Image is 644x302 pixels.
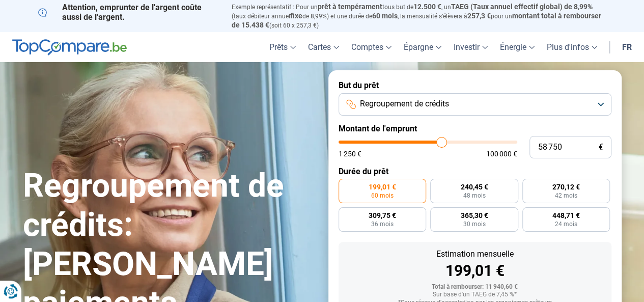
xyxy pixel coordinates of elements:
p: Exemple représentatif : Pour un tous but de , un (taux débiteur annuel de 8,99%) et une durée de ... [232,3,606,30]
div: Sur base d'un TAEG de 7,45 %* [347,291,603,298]
span: 42 mois [555,193,577,199]
label: But du prêt [339,80,611,90]
span: fixe [290,12,302,20]
span: 48 mois [463,193,485,199]
div: Estimation mensuelle [347,250,603,258]
span: 257,3 € [467,12,491,20]
div: Total à rembourser: 11 940,60 € [347,284,603,291]
a: Prêts [263,32,302,62]
div: 199,01 € [347,263,603,279]
span: Regroupement de crédits [360,98,449,109]
span: 199,01 € [369,183,396,190]
span: montant total à rembourser de 15.438 € [232,12,601,29]
a: Plus d'infos [541,32,603,62]
label: Montant de l'emprunt [339,124,611,133]
button: Regroupement de crédits [339,93,611,116]
span: € [599,143,603,152]
span: 1 250 € [339,150,361,157]
span: 270,12 € [552,183,580,190]
a: fr [616,32,638,62]
span: 60 mois [371,193,394,199]
span: 24 mois [555,221,577,227]
a: Cartes [302,32,345,62]
span: 12.500 € [413,3,441,11]
span: 100 000 € [486,150,517,157]
span: 30 mois [463,221,485,227]
a: Énergie [494,32,541,62]
a: Investir [447,32,494,62]
span: 448,71 € [552,212,580,219]
img: TopCompare [12,39,127,56]
span: 309,75 € [369,212,396,219]
a: Épargne [398,32,447,62]
span: 240,45 € [460,183,488,190]
a: Comptes [345,32,398,62]
span: 36 mois [371,221,394,227]
span: prêt à tempérament [318,3,382,11]
label: Durée du prêt [339,167,611,176]
span: TAEG (Taux annuel effectif global) de 8,99% [451,3,593,11]
span: 365,30 € [460,212,488,219]
p: Attention, emprunter de l'argent coûte aussi de l'argent. [38,3,219,22]
span: 60 mois [372,12,398,20]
